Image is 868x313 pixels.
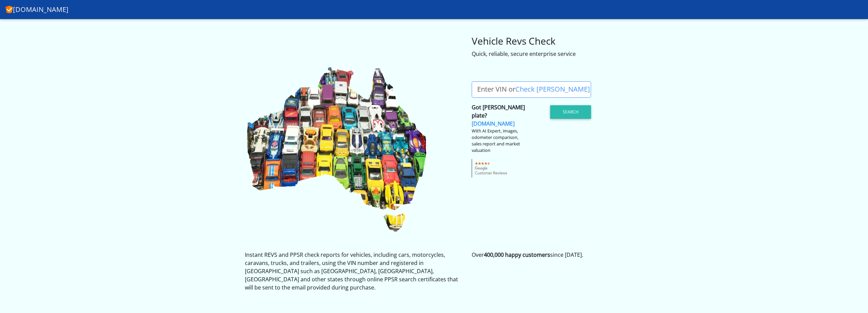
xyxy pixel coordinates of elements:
div: Quick, reliable, secure enterprise service [472,50,623,58]
a: [DOMAIN_NAME] [5,3,69,16]
div: With AI Expert, images, odometer comparison, sales report and market valuation [472,128,526,154]
p: Over since [DATE]. [472,251,623,259]
img: gcr-badge-transparent.png [472,159,511,177]
button: Search [550,105,591,119]
label: Enter VIN or [472,81,595,98]
p: Instant REVS and PPSR check reports for vehicles, including cars, motorcycles, caravans, trucks, ... [245,251,461,292]
strong: 400,000 happy customers [484,251,550,259]
h3: Vehicle Revs Check [472,35,623,47]
strong: Got [PERSON_NAME] plate? [472,104,525,119]
a: Check [PERSON_NAME] [515,84,590,94]
img: RevsCheck.net.au logo [5,4,13,13]
img: CheckVIN [245,66,429,234]
a: [DOMAIN_NAME] [472,120,515,127]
